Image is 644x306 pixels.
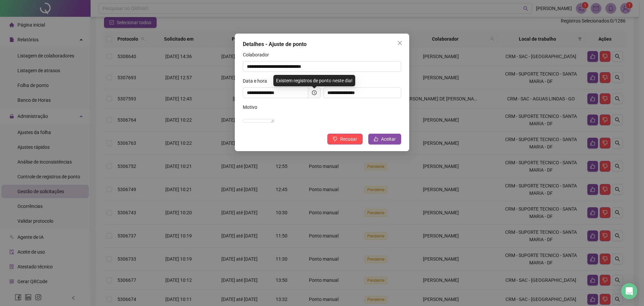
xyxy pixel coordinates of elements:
[243,103,262,111] label: Motivo
[340,135,357,143] span: Recusar
[374,137,378,141] span: like
[381,135,396,143] span: Aceitar
[327,134,363,144] button: Recusar
[397,40,402,46] span: close
[243,51,273,58] label: Colaborador
[621,283,637,299] div: Open Intercom Messenger
[273,75,355,86] div: Existem registros de ponto neste dia!
[243,40,401,48] div: Detalhes - Ajuste de ponto
[312,90,317,95] span: clock-circle
[394,38,405,48] button: Close
[243,77,271,85] label: Data e hora
[333,137,337,141] span: dislike
[368,134,401,144] button: Aceitar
